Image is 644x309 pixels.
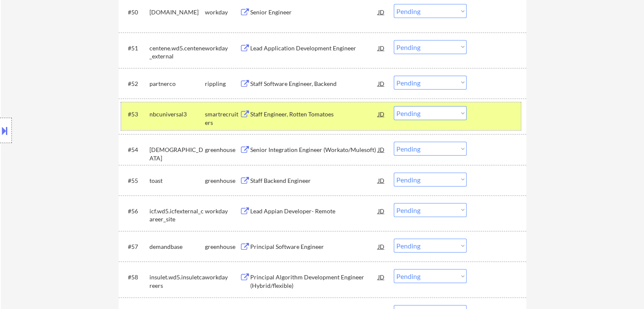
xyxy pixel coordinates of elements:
div: toast [149,177,205,185]
div: workday [205,207,240,215]
div: greenhouse [205,177,240,185]
div: Lead Appian Developer- Remote [250,207,378,215]
div: nbcuniversal3 [149,110,205,119]
div: greenhouse [205,243,240,251]
div: JD [377,40,386,55]
div: Principal Software Engineer [250,243,378,251]
div: JD [377,142,386,157]
div: icf.wd5.icfexternal_career_site [149,207,205,223]
div: #56 [128,207,143,215]
div: JD [377,203,386,218]
div: JD [377,173,386,188]
div: #50 [128,8,143,17]
div: Senior Integration Engineer (Workato/Mulesoft) [250,146,378,154]
div: workday [205,44,240,52]
div: smartrecruiters [205,110,240,127]
div: insulet.wd5.insuletcareers [149,273,205,290]
div: JD [377,4,386,19]
div: workday [205,273,240,281]
div: rippling [205,80,240,88]
div: JD [377,269,386,284]
div: JD [377,106,386,121]
div: Principal Algorithm Development Engineer (Hybrid/flexible) [250,273,378,290]
div: [DOMAIN_NAME] [149,8,205,17]
div: #51 [128,44,143,52]
div: centene.wd5.centene_external [149,44,205,61]
div: [DEMOGRAPHIC_DATA] [149,146,205,162]
div: Senior Engineer [250,8,378,17]
div: demandbase [149,243,205,251]
div: workday [205,8,240,17]
div: JD [377,76,386,91]
div: #57 [128,243,143,251]
div: Staff Backend Engineer [250,177,378,185]
div: JD [377,239,386,254]
div: Lead Application Development Engineer [250,44,378,52]
div: greenhouse [205,146,240,154]
div: partnerco [149,80,205,88]
div: Staff Software Engineer, Backend [250,80,378,88]
div: #58 [128,273,143,281]
div: Staff Engineer, Rotten Tomatoes [250,110,378,119]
